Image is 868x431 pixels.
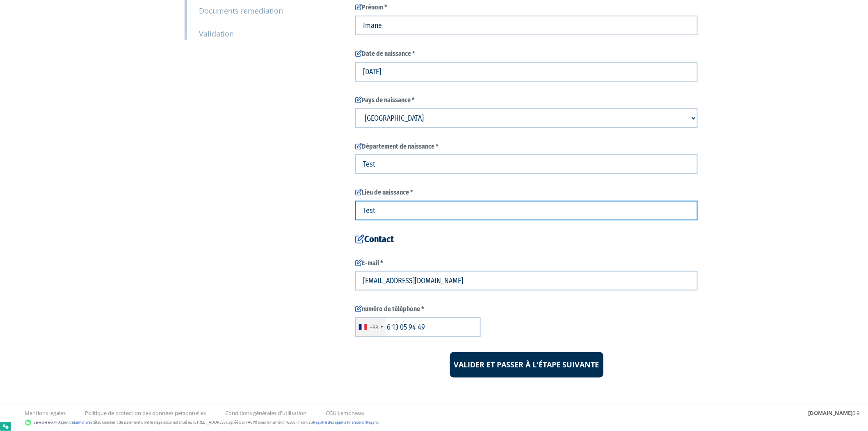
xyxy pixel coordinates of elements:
div: 0.9 [809,409,860,417]
label: numéro de téléphone * [355,305,698,314]
div: - Agent de (établissement de paiement dont le siège social est situé au [STREET_ADDRESS], agréé p... [8,419,860,427]
small: Documents remediation [199,6,283,16]
div: France: +33 [356,318,386,337]
small: Validation [199,29,234,39]
h4: Contact [355,234,698,244]
div: +33 [370,323,378,331]
a: Mentions légales [25,409,66,417]
label: Prénom * [355,3,698,12]
img: logo-lemonway.png [25,419,56,427]
a: Politique de protection des données personnelles [85,409,206,417]
strong: [DOMAIN_NAME] [809,409,853,417]
a: Registre des agents financiers (Regafi) [313,420,378,425]
label: Date de naissance * [355,49,698,59]
label: E-mail * [355,259,698,268]
label: Département de naissance * [355,142,698,151]
input: 6 12 34 56 78 [355,317,481,337]
label: Lieu de naissance * [355,188,698,197]
label: Pays de naissance * [355,96,698,105]
a: Lemonway [74,420,93,425]
input: Valider et passer à l'étape suivante [450,352,603,378]
a: Conditions générales d'utilisation [225,409,306,417]
a: CGU Lemonway [326,409,365,417]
